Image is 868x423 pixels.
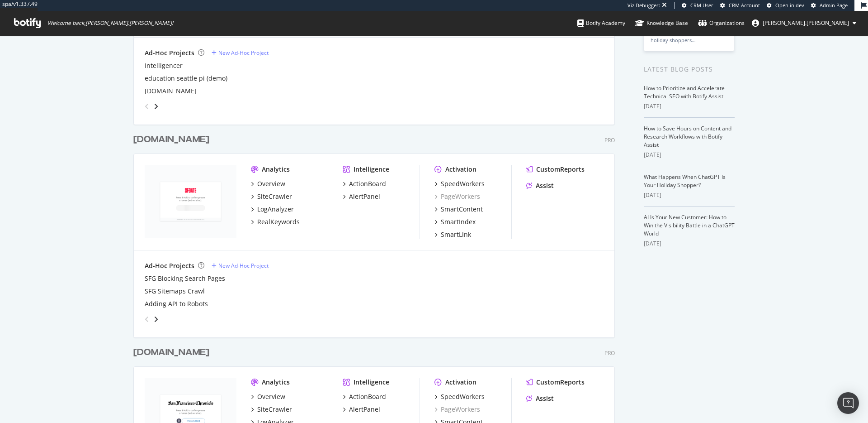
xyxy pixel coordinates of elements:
div: Analytics [262,165,290,174]
a: Open in dev [767,2,804,9]
div: angle-left [141,99,153,114]
img: sfgate.com [145,165,236,238]
div: Ad-Hoc Projects [145,261,194,270]
div: [DOMAIN_NAME] [133,133,209,146]
div: angle-right [153,102,159,111]
div: SiteCrawler [257,192,292,201]
div: Activation [445,165,476,174]
a: Adding API to Robots [145,299,208,308]
a: [DOMAIN_NAME] [133,346,213,359]
div: Intelligence [354,378,389,387]
div: New Ad-Hoc Project [218,49,269,57]
a: SpeedWorkers [434,179,485,188]
div: Pro [604,349,615,357]
a: How to Prioritize and Accelerate Technical SEO with Botify Assist [644,84,725,100]
div: angle-right [153,315,159,324]
div: [DATE] [644,151,735,159]
div: Assist [536,181,554,190]
a: SiteCrawler [251,405,292,414]
a: CRM Account [720,2,760,9]
a: CRM User [682,2,713,9]
span: Admin Page [820,2,848,9]
div: AlertPanel [349,405,380,414]
button: [PERSON_NAME].[PERSON_NAME] [745,16,863,30]
span: CRM User [690,2,713,9]
a: Overview [251,179,285,188]
a: Overview [251,392,285,401]
a: PageWorkers [434,192,480,201]
div: SpeedWorkers [441,179,485,188]
a: Assist [526,394,554,403]
div: ActionBoard [349,179,386,188]
div: [DATE] [644,102,735,111]
a: SiteCrawler [251,192,292,201]
a: SmartIndex [434,217,476,226]
div: Analytics [262,378,290,387]
div: SpeedWorkers [441,392,485,401]
a: SpeedWorkers [434,392,485,401]
a: AlertPanel [343,192,380,201]
a: AlertPanel [343,405,380,414]
span: Open in dev [775,2,804,9]
div: Viz Debugger: [627,2,660,9]
div: ActionBoard [349,392,386,401]
div: Overview [257,392,285,401]
a: AI Is Your New Customer: How to Win the Visibility Battle in a ChatGPT World [644,213,735,237]
a: What Happens When ChatGPT Is Your Holiday Shopper? [644,173,726,189]
a: New Ad-Hoc Project [212,49,269,57]
a: RealKeywords [251,217,300,226]
div: Latest Blog Posts [644,64,735,74]
a: How to Save Hours on Content and Research Workflows with Botify Assist [644,125,731,149]
a: Knowledge Base [635,11,688,35]
a: education seattle pi (demo) [145,74,227,83]
a: ActionBoard [343,179,386,188]
div: Knowledge Base [635,19,688,28]
a: Intelligencer [145,61,183,70]
a: ActionBoard [343,392,386,401]
a: CustomReports [526,378,585,387]
div: [DATE] [644,240,735,248]
div: Overview [257,179,285,188]
a: Admin Page [811,2,848,9]
a: Assist [526,181,554,190]
div: [DATE] [644,191,735,199]
a: [DOMAIN_NAME] [145,87,197,96]
a: SmartContent [434,205,483,214]
div: Assist [536,394,554,403]
div: Intelligence [354,165,389,174]
div: Open Intercom Messenger [837,392,859,414]
a: SmartLink [434,230,471,239]
a: Botify Academy [577,11,625,35]
a: Organizations [698,11,745,35]
div: SiteCrawler [257,405,292,414]
a: New Ad-Hoc Project [212,262,269,269]
div: RealKeywords [257,217,300,226]
div: angle-left [141,312,153,327]
a: SFG Blocking Search Pages [145,274,225,283]
span: CRM Account [729,2,760,9]
div: Pro [604,136,615,144]
a: CustomReports [526,165,585,174]
div: Botify Academy [577,19,625,28]
a: PageWorkers [434,405,480,414]
div: AlertPanel [349,192,380,201]
div: LogAnalyzer [257,205,294,214]
a: LogAnalyzer [251,205,294,214]
div: CustomReports [536,378,585,387]
div: [DOMAIN_NAME] [133,346,209,359]
a: SFG Sitemaps Crawl [145,287,205,296]
div: Organizations [698,19,745,28]
a: [DOMAIN_NAME] [133,133,213,146]
span: emerson.prager [763,19,849,27]
div: Ad-Hoc Projects [145,48,194,58]
div: Activation [445,378,476,387]
div: CustomReports [536,165,585,174]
